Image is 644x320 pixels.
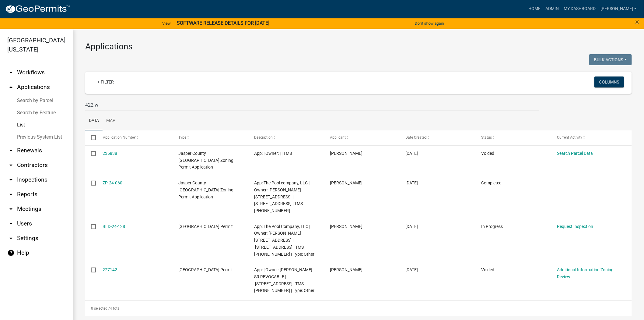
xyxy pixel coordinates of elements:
[254,267,314,293] span: App: | Owner: MESSEX JAMES R SR REVOCABLE | 422 WEST BRANCH ROAD | TMS 094-08-00-016 | Type: Other
[7,69,15,76] i: arrow_drop_down
[103,224,125,229] a: BLD-24-128
[103,135,136,140] span: Application Number
[254,151,292,156] span: App: | Owner: | | TMS
[97,130,173,145] datatable-header-cell: Application Number
[7,235,15,242] i: arrow_drop_down
[598,3,639,15] a: [PERSON_NAME]
[406,267,418,272] span: 02/28/2024
[557,135,582,140] span: Current Activity
[254,180,310,213] span: App: The Pool company, LLC | Owner: MESSEX JAMES R SR REVOCABLE | 422 WEST BRANCH ROAD | TMS 094-...
[589,54,632,65] button: Bulk Actions
[400,130,476,145] datatable-header-cell: Date Created
[557,224,593,229] a: Request Inspection
[543,3,561,15] a: Admin
[7,147,15,154] i: arrow_drop_down
[178,180,233,199] span: Jasper County SC Zoning Permit Application
[635,18,639,26] button: Close
[330,151,362,156] span: Barbara Sutcliffe
[406,151,418,156] span: 03/25/2024
[561,3,598,15] a: My Dashboard
[412,18,446,28] button: Don't show again
[93,76,119,87] a: + Filter
[248,130,324,145] datatable-header-cell: Description
[103,180,123,185] a: ZP-24-060
[160,18,173,28] a: View
[481,224,503,229] span: In Progress
[7,220,15,227] i: arrow_drop_down
[330,135,346,140] span: Applicant
[406,224,418,229] span: 03/07/2024
[406,135,427,140] span: Date Created
[7,176,15,183] i: arrow_drop_down
[7,191,15,198] i: arrow_drop_down
[177,20,269,26] strong: SOFTWARE RELEASE DETAILS FOR [DATE]
[551,130,627,145] datatable-header-cell: Current Activity
[178,267,233,272] span: Jasper County Building Permit
[254,135,273,140] span: Description
[254,224,314,257] span: App: The Pool Company, LLC | Owner: MESSEX JAMES R SR REVOCABLE | 422 WEST BRANCH ROAD | TMS 094-...
[103,111,119,131] a: Map
[103,151,117,156] a: 236838
[635,18,639,26] span: ×
[481,151,495,156] span: Voided
[85,130,97,145] datatable-header-cell: Select
[475,130,551,145] datatable-header-cell: Status
[178,151,233,170] span: Jasper County SC Zoning Permit Application
[330,180,362,185] span: Barbara Sutcliffe
[330,224,362,229] span: Barbara Sutcliffe
[7,162,15,169] i: arrow_drop_down
[85,111,103,131] a: Data
[7,205,15,213] i: arrow_drop_down
[85,301,632,316] div: 4 total
[103,267,117,272] a: 227142
[481,180,502,185] span: Completed
[557,267,614,279] a: Additional Information Zoning Review
[178,135,186,140] span: Type
[85,41,632,52] h3: Applications
[91,306,110,311] span: 0 selected /
[594,76,624,87] button: Columns
[526,3,543,15] a: Home
[557,151,593,156] a: Search Parcel Data
[7,249,15,257] i: help
[178,224,233,229] span: Jasper County Building Permit
[173,130,248,145] datatable-header-cell: Type
[324,130,400,145] datatable-header-cell: Applicant
[85,99,539,111] input: Search for applications
[7,84,15,91] i: arrow_drop_up
[481,135,492,140] span: Status
[406,180,418,185] span: 03/25/2024
[481,267,495,272] span: Voided
[330,267,362,272] span: Barbara Sutcliffe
